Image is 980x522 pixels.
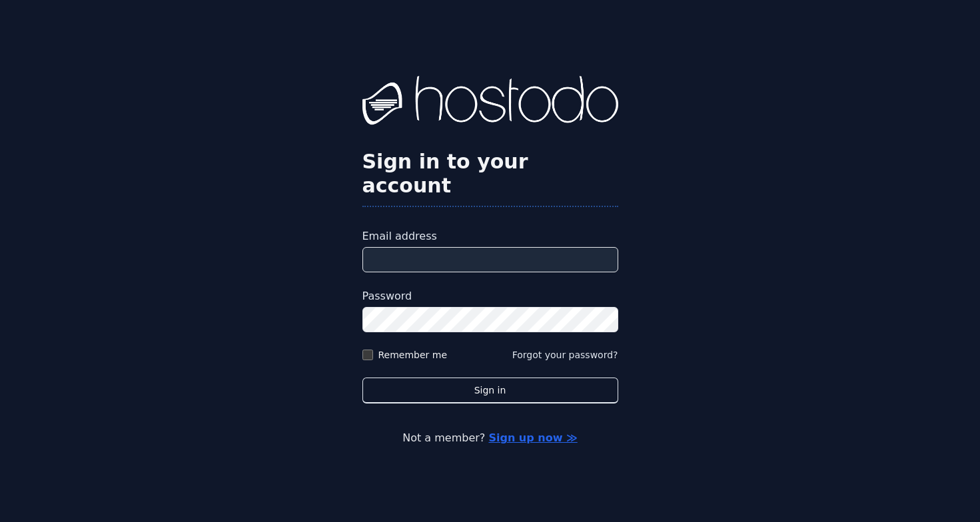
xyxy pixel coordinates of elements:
img: Hostodo [362,76,618,129]
a: Sign up now ≫ [488,431,577,444]
label: Password [362,288,618,304]
h2: Sign in to your account [362,150,618,198]
label: Remember me [378,348,448,362]
p: Not a member? [64,430,916,446]
label: Email address [362,228,618,244]
button: Sign in [362,378,618,403]
button: Forgot your password? [512,348,618,362]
